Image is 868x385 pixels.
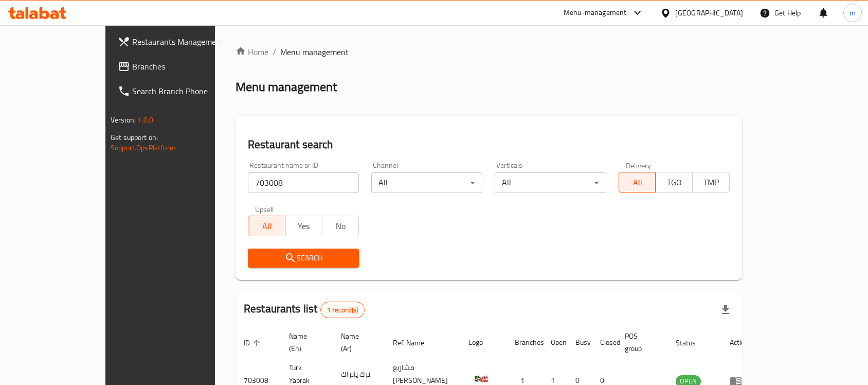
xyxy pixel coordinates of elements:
[675,7,743,19] div: [GEOGRAPHIC_DATA]
[273,46,276,58] li: /
[371,172,482,193] div: All
[110,54,250,79] a: Branches
[592,327,617,358] th: Closed
[623,175,652,190] span: All
[252,219,281,234] span: All
[110,79,250,103] a: Search Branch Phone
[625,330,655,355] span: POS group
[285,216,322,236] button: Yes
[111,131,158,144] span: Get support on:
[495,172,606,193] div: All
[137,113,153,127] span: 1.0.0
[244,337,263,349] span: ID
[697,175,726,190] span: TMP
[320,302,365,318] div: Total records count
[132,36,242,48] span: Restaurants Management
[111,113,136,127] span: Version:
[248,172,359,193] input: Search for restaurant name or ID..
[322,216,359,236] button: No
[849,7,856,19] span: m
[132,60,242,73] span: Branches
[660,175,689,190] span: TGO
[244,301,365,318] h2: Restaurants list
[542,327,567,358] th: Open
[111,141,176,154] a: Support.OpsPlatform
[564,7,627,19] div: Menu-management
[236,79,337,95] h2: Menu management
[280,46,349,58] span: Menu management
[341,330,372,355] span: Name (Ar)
[236,46,742,58] nav: breadcrumb
[567,327,592,358] th: Busy
[676,337,709,349] span: Status
[393,337,438,349] span: Ref. Name
[248,216,285,236] button: All
[460,327,507,358] th: Logo
[626,162,652,169] label: Delivery
[255,205,274,213] label: Upsell
[289,330,320,355] span: Name (En)
[248,137,730,152] h2: Restaurant search
[619,172,656,192] button: All
[236,46,268,58] a: Home
[321,305,365,315] span: 1 record(s)
[655,172,693,192] button: TGO
[110,29,250,54] a: Restaurants Management
[692,172,730,192] button: TMP
[713,297,738,322] div: Export file
[290,219,318,234] span: Yes
[248,249,359,268] button: Search
[507,327,542,358] th: Branches
[327,219,355,234] span: No
[132,85,242,97] span: Search Branch Phone
[721,327,757,358] th: Action
[256,252,351,265] span: Search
